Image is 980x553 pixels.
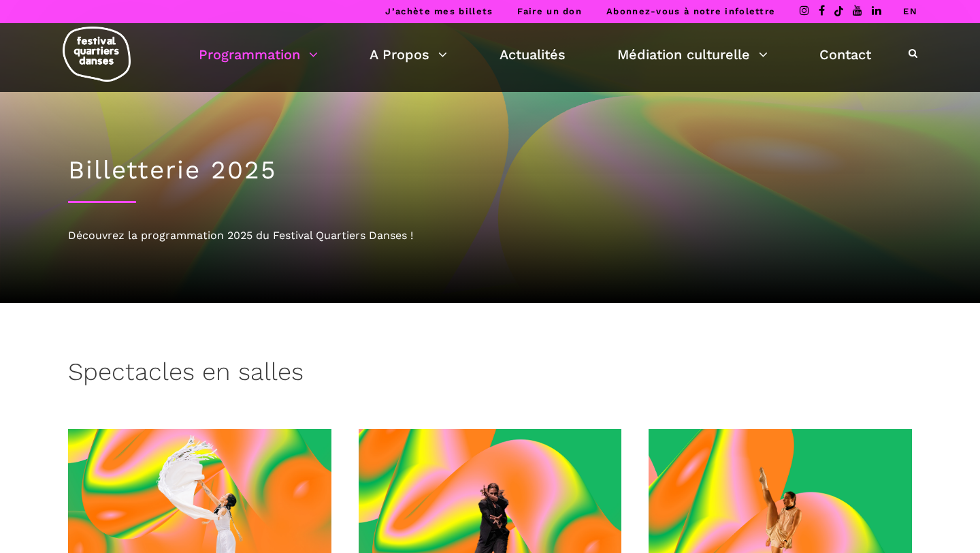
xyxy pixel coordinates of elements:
h3: Spectacles en salles [68,358,304,392]
a: Médiation culturelle [617,43,768,66]
a: A Propos [370,43,447,66]
a: Contact [819,43,871,66]
a: Programmation [199,43,318,66]
div: Découvrez la programmation 2025 du Festival Quartiers Danses ! [68,227,912,244]
a: Abonnez-vous à notre infolettre [606,6,775,16]
h1: Billetterie 2025 [68,155,912,185]
img: logo-fqd-med [63,27,131,82]
a: Actualités [500,43,566,66]
a: EN [903,6,917,16]
a: Faire un don [517,6,582,16]
a: J’achète mes billets [385,6,493,16]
